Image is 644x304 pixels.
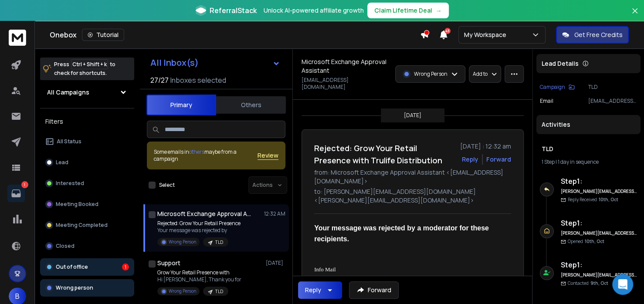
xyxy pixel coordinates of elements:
button: All Status [40,133,134,150]
span: 1 Step [542,158,555,166]
span: others [189,148,204,155]
a: 1 [7,185,25,202]
p: Press to check for shortcuts. [54,60,115,78]
button: Out of office1 [40,258,134,276]
div: Onebox [50,29,420,41]
button: All Campaigns [40,84,134,101]
button: Meeting Completed [40,216,134,234]
span: 1 day in sequence [558,158,599,166]
p: from: Microsoft Exchange Approval Assistant <[EMAIL_ADDRESS][DOMAIN_NAME]> [314,168,511,186]
p: Grow Your Retail Presence with [157,269,241,276]
p: TLD [215,239,223,246]
p: Info Mail [314,265,504,274]
p: Campaign [540,84,565,91]
button: Meeting Booked [40,196,134,213]
span: 10th, Oct [599,196,618,203]
button: Campaign [540,84,575,91]
button: Primary [146,95,216,115]
h1: Microsoft Exchange Approval Assistant [157,209,253,218]
button: Tutorial [82,29,124,41]
p: Wrong Person [169,288,196,294]
button: Reply [462,155,478,164]
p: My Workspace [464,30,510,39]
div: 1 [122,263,129,270]
button: Lead [40,154,134,171]
p: Add to [473,71,488,78]
p: Reply Received [568,196,618,203]
h6: Step 1 : [561,176,637,186]
button: Close banner [629,5,641,26]
p: [EMAIL_ADDRESS][DOMAIN_NAME] [588,98,637,105]
font: Your message was rejected by a moderator for these recipients. [314,224,491,243]
button: Closed [40,237,134,255]
span: 27 / 27 [150,75,169,85]
p: Meeting Completed [56,222,108,229]
button: All Inbox(s) [143,54,287,71]
button: Reply [298,281,342,299]
p: 12:32 AM [264,210,285,217]
p: Opened [568,238,604,245]
h6: Step 1 : [561,218,637,228]
p: 1 [21,181,28,188]
h1: All Inbox(s) [150,58,199,67]
button: Wrong person [40,279,134,297]
h1: Rejected: Grow Your Retail Presence with Trulife Distribution [314,142,455,166]
p: Email [540,98,553,105]
button: Others [216,95,286,115]
p: [DATE] [404,112,421,119]
span: 10th, Oct [585,238,604,244]
p: Closed [56,243,75,250]
button: Review [258,151,278,160]
p: All Status [57,138,81,145]
p: [EMAIL_ADDRESS][DOMAIN_NAME] [302,77,390,91]
h6: Step 1 : [561,260,637,270]
span: ReferralStack [210,5,257,16]
h1: All Campaigns [47,88,89,97]
p: Unlock AI-powered affiliate growth [264,6,364,15]
p: Rejected: Grow Your Retail Presence [157,220,241,227]
div: Reply [305,286,321,294]
label: Select [159,182,175,189]
span: Ctrl + Shift + k [71,59,108,69]
button: Forward [349,281,399,299]
h1: Support [157,259,180,267]
p: Out of office [56,263,88,270]
p: [DATE] [266,260,285,267]
p: Get Free Credits [574,30,623,39]
p: Meeting Booked [56,201,98,208]
button: Get Free Credits [556,26,629,44]
h1: TLD [542,145,635,153]
div: Open Intercom Messenger [612,274,633,295]
div: Some emails in maybe from a campaign [154,149,258,162]
h3: Inboxes selected [170,75,226,85]
button: Interested [40,175,134,192]
p: Your message was rejected by [157,227,241,234]
span: 43 [444,28,451,34]
h3: Filters [40,115,134,128]
p: TLD [588,84,637,91]
span: 9th, Oct [590,280,608,286]
p: Wrong person [56,284,93,291]
h6: [PERSON_NAME][EMAIL_ADDRESS][DOMAIN_NAME] [561,188,637,195]
p: to: [PERSON_NAME][EMAIL_ADDRESS][DOMAIN_NAME] <[PERSON_NAME][EMAIL_ADDRESS][DOMAIN_NAME]> [314,187,511,205]
p: Wrong Person [169,239,196,245]
p: Hi [PERSON_NAME], Thank you for [157,276,241,283]
p: [DATE] : 12:32 am [460,142,511,151]
p: TLD [215,288,223,295]
p: Interested [56,180,84,187]
h6: [PERSON_NAME][EMAIL_ADDRESS][DOMAIN_NAME] [561,272,637,278]
p: Lead [56,159,68,166]
h6: [PERSON_NAME][EMAIL_ADDRESS][DOMAIN_NAME] [561,230,637,236]
button: Claim Lifetime Deal→ [367,3,449,18]
span: → [436,6,442,15]
div: Activities [536,115,641,134]
h1: Microsoft Exchange Approval Assistant [302,57,390,75]
p: Wrong Person [414,71,447,78]
div: | [542,159,635,166]
p: Lead Details [542,59,579,68]
p: Contacted [568,280,608,287]
div: Forward [486,155,511,164]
